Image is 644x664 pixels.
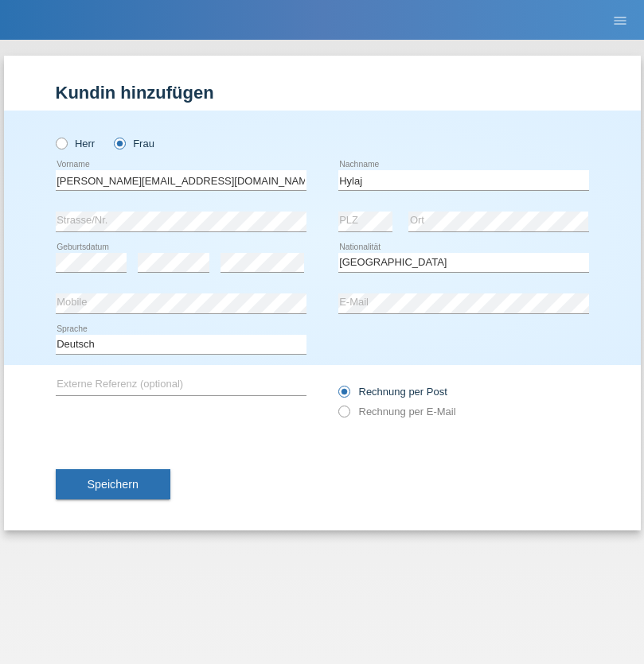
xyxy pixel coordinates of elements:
[56,469,170,499] button: Speichern
[612,13,628,29] i: menu
[338,386,447,398] label: Rechnung per Post
[604,15,636,25] a: menu
[338,406,349,425] input: Rechnung per E-Mail
[56,83,589,103] h1: Kundin hinzufügen
[114,138,154,149] label: Frau
[338,406,456,417] label: Rechnung per E-Mail
[56,138,96,149] label: Herr
[88,478,139,491] span: Speichern
[338,386,349,406] input: Rechnung per Post
[56,138,66,148] input: Herr
[114,138,124,148] input: Frau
